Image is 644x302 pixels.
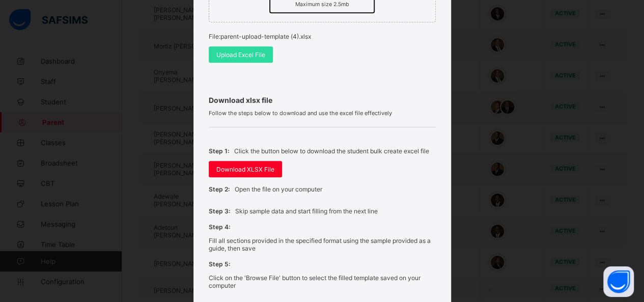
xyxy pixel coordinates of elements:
button: Open asap [603,266,634,297]
span: Step 4: [209,223,230,231]
p: Fill all sections provided in the specified format using the sample provided as a guide, then save [209,237,436,252]
span: Download xlsx file [209,96,436,104]
p: Open the file on your computer [235,185,322,193]
span: Follow the steps below to download and use the excel file effectively [209,109,436,117]
span: Step 5: [209,260,230,268]
p: Click the button below to download the student bulk create excel file [234,147,429,155]
span: Step 1: [209,147,229,155]
span: Step 3: [209,207,230,215]
small: Maximum size 2.5mb [295,1,349,8]
span: Step 2: [209,185,230,193]
span: Download XLSX File [216,166,274,173]
span: Upload Excel File [216,51,265,59]
p: Skip sample data and start filling from the next line [235,207,378,215]
p: File: parent-upload-template (4).xlsx [209,33,436,40]
p: Click on the 'Browse File' button to select the filled template saved on your computer [209,274,436,289]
